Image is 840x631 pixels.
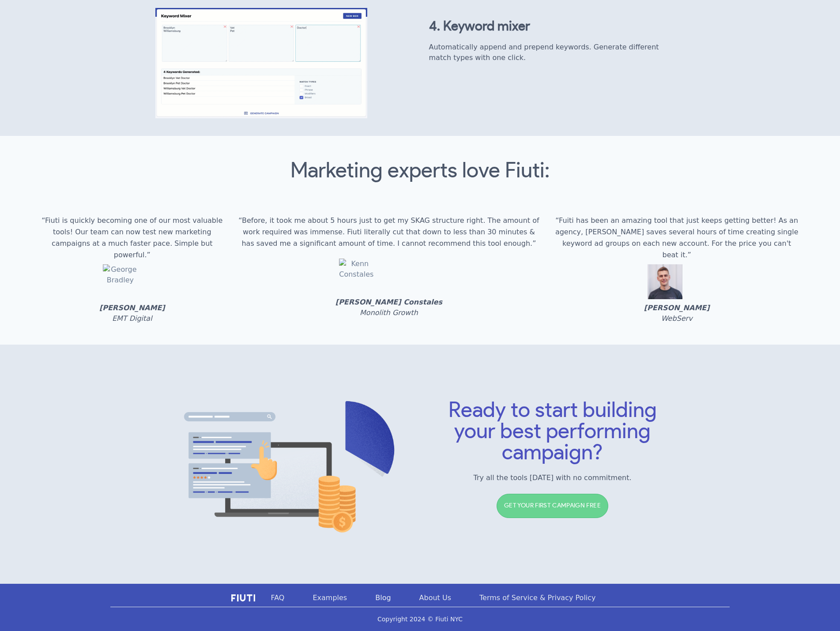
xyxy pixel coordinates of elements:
img: CTA [166,373,410,556]
img: Keyword Mixer [155,8,367,118]
q: Before, it took me about 5 hours just to get my SKAG structure right. The amount of work required... [238,216,539,248]
img: Kenn Constales [335,255,377,297]
a: About Us [405,579,465,616]
cite: WebServ [644,304,710,323]
a: FAQ [256,579,298,616]
img: Preston Powell [644,261,686,303]
a: Terms of Service & Privacy Policy [465,579,610,616]
q: Fuiti has been an amazing tool that just keeps getting better! As an agency, [PERSON_NAME] saves ... [555,216,799,259]
p: Copyright 2024 © Fiuti NYC [377,615,463,624]
h2: Try all the tools [DATE] with no commitment. [431,473,674,483]
cite: EMT Digital [99,304,165,323]
img: f731f27.png [230,593,256,603]
a: Examples [298,579,361,616]
strong: [PERSON_NAME] Constales [335,298,442,306]
h4: Ready to start building your best performing campaign? [431,400,674,464]
cite: Monolith Growth [335,298,442,317]
img: George Bradley [99,261,141,303]
strong: [PERSON_NAME] [99,304,165,312]
strong: [PERSON_NAME] [644,304,710,312]
a: GET YOUR FIRST CAMPAIGN FREE [497,494,608,518]
q: Fiuti is quickly becoming one of our most valuable tools! Our team can now test new marketing cam... [41,216,222,259]
a: Blog [361,579,405,616]
b: 4. Keyword mixer [429,20,530,33]
p: Automatically append and prepend keywords. Generate different match types with one click. [429,42,676,63]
